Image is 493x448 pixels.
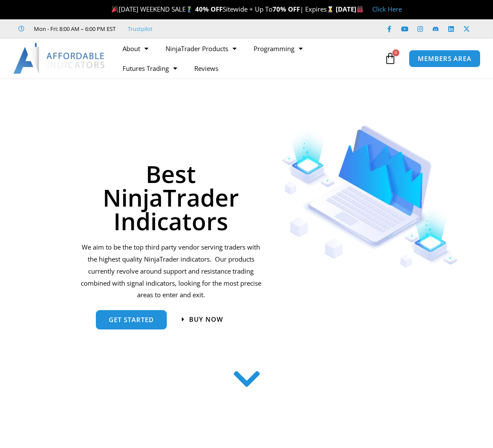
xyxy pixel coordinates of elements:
[110,5,335,13] span: [DATE] WEEKEND SALE Sitewide + Up To | Expires
[32,24,116,34] span: Mon - Fri: 8:00 AM – 6:00 PM EST
[357,6,363,12] img: 🏭
[245,39,311,58] a: Programming
[182,316,223,323] a: Buy now
[114,39,157,58] a: About
[13,43,106,74] img: LogoAI | Affordable Indicators – NinjaTrader
[392,49,399,56] span: 0
[114,58,186,78] a: Futures Trading
[96,310,167,329] a: get started
[273,5,300,13] strong: 70% OFF
[195,5,223,13] strong: 40% OFF
[418,55,472,62] span: MEMBERS AREA
[109,317,154,323] span: get started
[189,316,223,323] span: Buy now
[80,162,263,233] h1: Best NinjaTrader Indicators
[282,125,459,268] img: Indicators 1 | Affordable Indicators – NinjaTrader
[372,5,402,13] a: Click Here
[112,6,118,12] img: 🎉
[157,39,245,58] a: NinjaTrader Products
[371,46,409,71] a: 0
[336,5,364,13] strong: [DATE]
[186,58,227,78] a: Reviews
[128,24,153,34] a: Trustpilot
[114,39,382,78] nav: Menu
[327,6,334,12] img: ⌛
[409,50,481,67] a: MEMBERS AREA
[80,241,263,301] p: We aim to be the top third party vendor serving traders with the highest quality NinjaTrader indi...
[186,6,193,12] img: 🏌️‍♂️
